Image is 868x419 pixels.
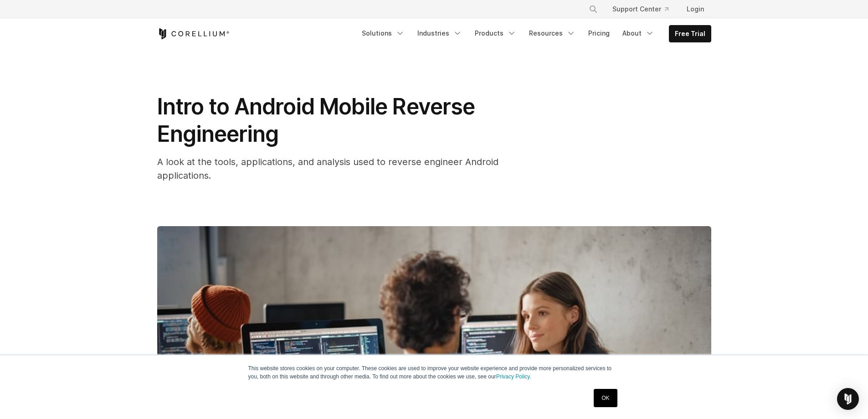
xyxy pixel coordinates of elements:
[679,1,711,17] a: Login
[578,1,711,17] div: Navigation Menu
[157,156,498,181] span: A look at the tools, applications, and analysis used to reverse engineer Android applications.
[496,373,531,380] a: Privacy Policy.
[469,25,522,41] a: Products
[837,388,859,410] div: Open Intercom Messenger
[583,25,615,41] a: Pricing
[524,25,581,41] a: Resources
[157,28,230,39] a: Corellium Home
[617,25,660,41] a: About
[669,26,711,42] a: Free Trial
[248,364,620,381] p: This website stores cookies on your computer. These cookies are used to improve your website expe...
[585,1,601,17] button: Search
[157,93,475,147] span: Intro to Android Mobile Reverse Engineering
[356,25,410,41] a: Solutions
[356,25,711,42] div: Navigation Menu
[412,25,467,41] a: Industries
[605,1,676,17] a: Support Center
[594,389,617,407] a: OK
